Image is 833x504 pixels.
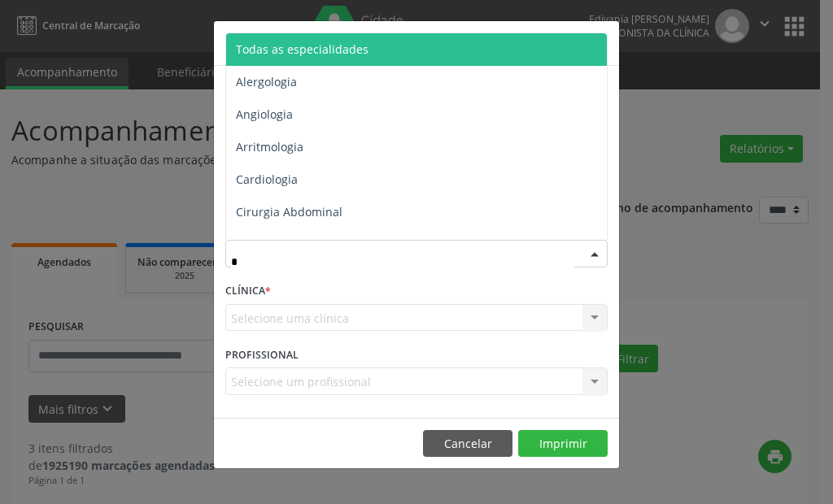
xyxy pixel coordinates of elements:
h5: Relatório de agendamentos [225,33,412,54]
span: Arritmologia [236,139,303,154]
button: Cancelar [423,430,512,458]
button: Imprimir [518,430,608,458]
span: Cirurgia Abdominal [236,204,342,219]
span: Cirurgia Cabeça e Pescoço [236,237,379,252]
span: Alergologia [236,74,297,89]
span: Todas as especialidades [236,41,369,57]
span: Cardiologia [236,172,298,187]
button: Close [587,21,619,61]
span: Angiologia [236,106,293,122]
label: PROFISSIONAL [225,342,299,367]
label: CLÍNICA [225,279,271,304]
